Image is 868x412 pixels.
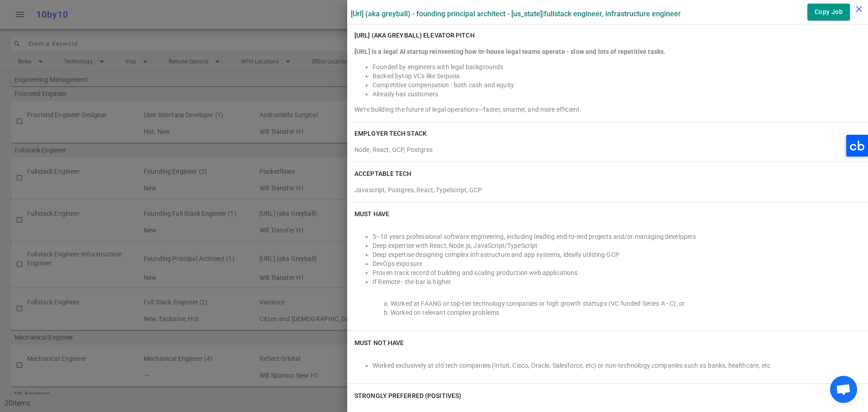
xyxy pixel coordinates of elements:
[373,259,861,268] li: DevOps exposure
[391,299,861,308] li: Worked at FAANG or top-tier technology companies or high growth startups (VC funded Series A - C)...
[373,277,861,286] li: If Remote - the bar is higher
[373,361,861,370] li: Worked exclusively at old tech companies (Intuit, Cisco, Oracle, Salesforce, etc) or non-technolo...
[354,31,475,40] h6: [URL] (aka Greyball) elevator pitch
[354,182,861,194] div: Javascript, Postgres, React, TypeScript, GCP
[354,209,389,218] h6: Must Have
[354,338,404,347] h6: Must NOT Have
[373,250,861,259] li: Deep expertise designing complex infrastructure and app systems, ideally utilizing GCP
[807,4,850,20] button: Copy Job
[354,146,433,153] span: Node, React, GCP, Postgres
[854,4,864,14] i: close
[354,48,665,55] strong: [URL] is a legal AI startup reinventing how in-house legal teams operate - slow and lots of repet...
[373,72,402,80] span: Backed by
[351,9,681,18] label: [URL] (aka Greyball) - Founding Principal Architect - [US_STATE] | Fullstack Engineer, Infrastruc...
[354,105,861,114] div: We're building the future of legal operations—faster, smarter, and more efficient.
[391,308,861,317] li: Worked on relevant complex problems
[830,376,857,403] div: Open chat
[354,169,412,178] h6: ACCEPTABLE TECH
[373,90,438,98] span: Already has customers
[373,241,861,250] li: Deep expertise with React, Node.js, JavaScript/TypeScript
[373,232,861,241] li: 5–10 years professional software engineering, including leading end-to-end projects and/or managi...
[373,268,861,277] li: Proven track record of building and scaling production web applications
[373,62,861,71] li: Founded by engineers with legal backgrounds
[373,81,514,89] span: Competitive compensation - both cash and equity
[373,71,861,81] li: top VCs like Sequoia
[354,391,461,400] h6: Strongly Preferred (Positives)
[354,129,427,138] h6: EMPLOYER TECH STACK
